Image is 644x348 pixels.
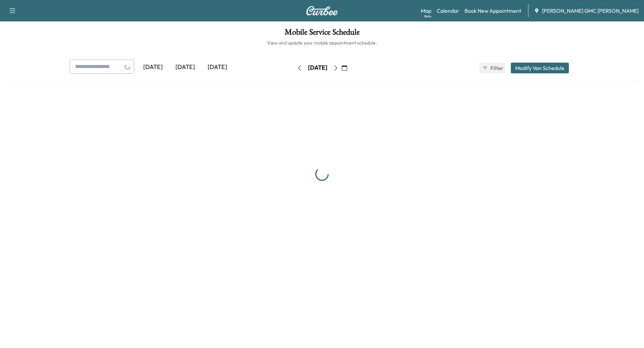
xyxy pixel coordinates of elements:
div: Beta [424,14,431,19]
h1: Mobile Service Schedule [7,28,637,40]
div: [DATE] [137,60,169,75]
img: Curbee Logo [306,6,338,15]
button: Modify Van Schedule [511,63,569,73]
h6: View and update your mobile appointment schedule. [7,40,637,46]
a: Calendar [437,7,459,15]
a: Book New Appointment [465,7,521,15]
div: [DATE] [169,60,201,75]
button: Filter [479,63,505,73]
span: [PERSON_NAME] GMC [PERSON_NAME] [542,7,639,15]
span: Filter [490,64,502,72]
a: MapBeta [421,7,431,15]
div: [DATE] [201,60,233,75]
div: [DATE] [308,64,327,72]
